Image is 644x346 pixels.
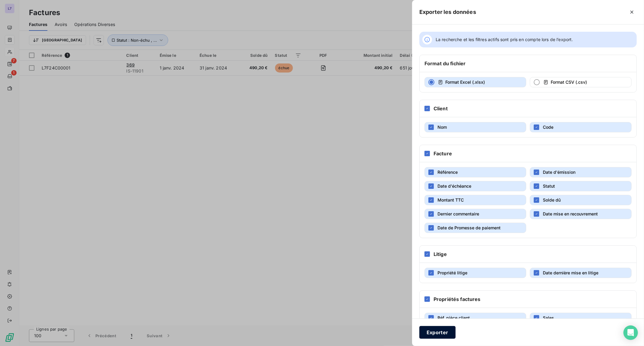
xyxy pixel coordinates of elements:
[530,167,632,177] button: Date d'émission
[425,195,526,205] button: Montant TTC
[437,183,471,189] span: Date d'échéance
[530,209,632,219] button: Date mise en recouvrement
[434,105,448,112] h6: Client
[543,270,598,275] span: Date dernière mise en litige
[543,183,555,189] span: Statut
[445,79,485,85] span: Format Excel (.xlsx)
[425,223,526,233] button: Date de Promesse de paiement
[543,315,554,320] span: Sales
[419,8,476,16] h5: Exporter les données
[623,325,638,340] div: Open Intercom Messenger
[425,167,526,177] button: Référence
[530,181,632,191] button: Statut
[437,270,467,275] span: Propriété litige
[530,77,632,87] button: Format CSV (.csv)
[437,170,458,175] span: Référence
[425,77,526,87] button: Format Excel (.xlsx)
[437,315,470,320] span: Réf. pièce client
[425,122,526,132] button: Nom
[425,268,526,278] button: Propriété litige
[434,296,481,303] h6: Propriétés factures
[543,170,575,175] span: Date d'émission
[543,124,553,130] span: Code
[434,150,452,157] h6: Facture
[530,122,632,132] button: Code
[434,251,447,258] h6: Litige
[543,211,598,216] span: Date mise en recouvrement
[437,124,447,130] span: Nom
[543,197,561,202] span: Solde dû
[437,225,501,230] span: Date de Promesse de paiement
[530,268,632,278] button: Date dernière mise en litige
[530,195,632,205] button: Solde dû
[551,79,587,85] span: Format CSV (.csv)
[530,313,632,323] button: Sales
[425,313,526,323] button: Réf. pièce client
[419,326,456,339] button: Exporter
[425,181,526,191] button: Date d'échéance
[437,197,464,202] span: Montant TTC
[437,211,479,216] span: Dernier commentaire
[425,60,466,67] h6: Format du fichier
[425,209,526,219] button: Dernier commentaire
[436,37,573,43] span: La recherche et les filtres actifs sont pris en compte lors de l’export.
